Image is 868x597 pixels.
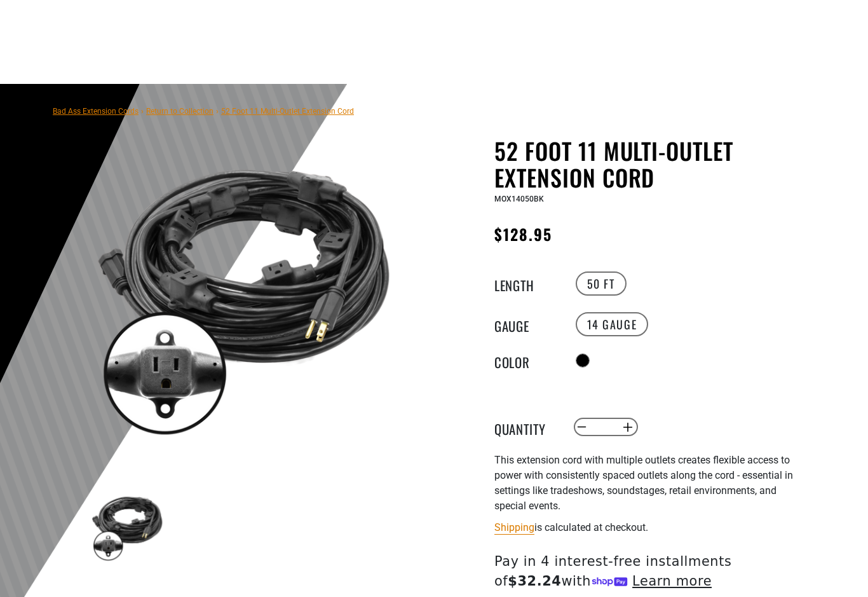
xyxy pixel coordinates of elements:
[494,454,793,512] span: This extension cord with multiple outlets creates flexible access to power with consistently spac...
[576,271,627,296] label: 50 FT
[494,275,558,292] legend: Length
[494,519,806,536] div: is calculated at checkout.
[494,352,558,369] legend: Color
[221,107,354,116] span: 52 Foot 11 Multi-Outlet Extension Cord
[90,140,397,446] img: black
[146,107,214,116] a: Return to Collection
[141,107,144,116] span: ›
[494,316,558,333] legend: Gauge
[576,312,649,336] label: 14 Gauge
[53,107,139,116] a: Bad Ass Extension Cords
[494,521,534,533] a: Shipping
[53,103,354,118] nav: breadcrumbs
[494,419,558,436] label: Quantity
[494,137,806,191] h1: 52 Foot 11 Multi-Outlet Extension Cord
[216,107,219,116] span: ›
[494,195,544,203] span: MOX14050BK
[494,223,553,245] span: $128.95
[90,490,164,563] img: black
